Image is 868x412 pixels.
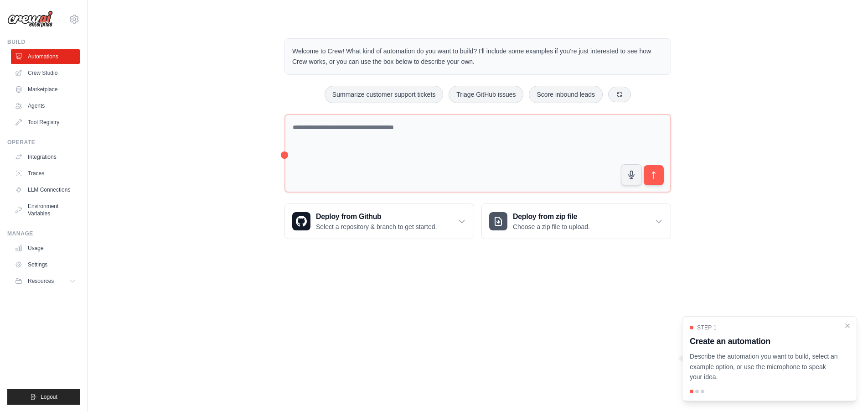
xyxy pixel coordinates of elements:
[325,86,443,103] button: Summarize customer support tickets
[529,86,603,103] button: Score inbound leads
[822,368,868,412] iframe: Chat Widget
[11,241,80,256] a: Usage
[7,230,80,237] div: Manage
[11,99,80,113] a: Agents
[292,46,663,67] p: Welcome to Crew! What kind of automation do you want to build? I'll include some examples if you'...
[11,199,80,221] a: Environment Variables
[11,49,80,64] a: Automations
[513,222,590,231] p: Choose a zip file to upload.
[690,351,838,382] p: Describe the automation you want to build, select an example option, or use the microphone to spe...
[844,322,851,329] button: Close walkthrough
[697,324,717,331] span: Step 1
[316,222,437,231] p: Select a repository & branch to get started.
[316,211,437,222] h3: Deploy from Github
[7,10,53,28] img: Logo
[28,277,54,285] span: Resources
[7,139,80,146] div: Operate
[513,211,590,222] h3: Deploy from zip file
[7,389,80,405] button: Logout
[7,38,80,46] div: Build
[11,166,80,181] a: Traces
[11,274,80,288] button: Resources
[11,115,80,130] a: Tool Registry
[11,183,80,197] a: LLM Connections
[11,82,80,97] a: Marketplace
[690,335,838,348] h3: Create an automation
[449,86,523,103] button: Triage GitHub issues
[11,150,80,164] a: Integrations
[11,66,80,80] a: Crew Studio
[11,257,80,272] a: Settings
[41,393,57,401] span: Logout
